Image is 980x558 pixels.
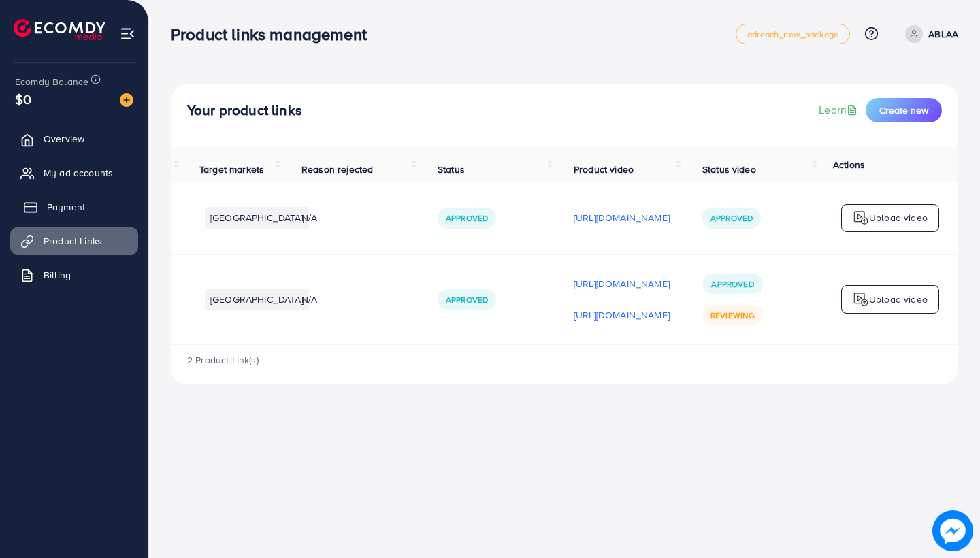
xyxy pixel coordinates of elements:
[574,163,634,176] span: Product video
[574,307,670,323] p: [URL][DOMAIN_NAME]
[869,210,928,226] p: Upload video
[14,19,105,40] img: logo
[736,24,850,44] a: adreach_new_package
[446,212,488,224] span: Approved
[710,310,755,321] span: Reviewing
[187,102,302,119] h4: Your product links
[301,211,317,225] span: N/A
[710,212,753,224] span: Approved
[702,163,756,176] span: Status video
[853,210,869,226] img: logo
[44,132,84,146] span: Overview
[747,30,838,39] span: adreach_new_package
[853,291,869,308] img: logo
[205,289,309,310] li: [GEOGRAPHIC_DATA]
[187,353,259,367] span: 2 Product Link(s)
[301,293,317,306] span: N/A
[44,234,102,248] span: Product Links
[10,193,138,220] a: Payment
[301,163,373,176] span: Reason rejected
[574,210,670,226] p: [URL][DOMAIN_NAME]
[574,276,670,292] p: [URL][DOMAIN_NAME]
[10,159,138,186] a: My ad accounts
[199,163,264,176] span: Target markets
[819,102,860,118] a: Learn
[879,103,928,117] span: Create new
[900,25,958,43] a: ABLAA
[120,93,133,107] img: image
[47,200,85,214] span: Payment
[10,125,138,152] a: Overview
[44,268,71,282] span: Billing
[932,510,973,551] img: image
[10,227,138,255] a: Product Links
[205,207,309,229] li: [GEOGRAPHIC_DATA]
[438,163,465,176] span: Status
[15,89,31,109] span: $0
[711,278,753,290] span: Approved
[869,291,928,308] p: Upload video
[446,294,488,306] span: Approved
[44,166,113,180] span: My ad accounts
[171,24,378,44] h3: Product links management
[866,98,942,122] button: Create new
[928,26,958,42] p: ABLAA
[15,75,88,88] span: Ecomdy Balance
[120,26,135,42] img: menu
[833,158,865,171] span: Actions
[10,261,138,289] a: Billing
